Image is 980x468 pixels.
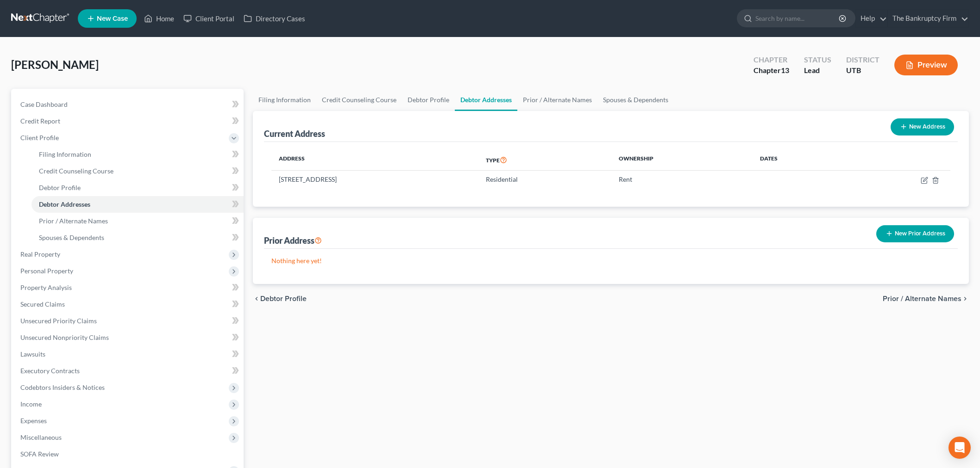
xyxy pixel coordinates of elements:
span: Spouses & Dependents [39,234,104,241]
span: Debtor Profile [260,295,307,302]
span: Credit Report [20,117,60,125]
span: Filing Information [39,150,91,158]
button: chevron_left Debtor Profile [253,295,307,302]
a: Debtor Profile [31,179,244,196]
span: Expenses [20,417,47,425]
td: [STREET_ADDRESS] [271,171,478,188]
a: Credit Counseling Course [316,89,402,111]
a: Home [139,10,179,27]
span: 13 [781,66,789,74]
a: Lawsuits [13,346,244,363]
div: UTB [846,65,879,76]
div: Chapter [754,65,789,76]
p: Nothing here yet! [271,256,950,265]
a: Unsecured Priority Claims [13,313,244,329]
a: Debtor Addresses [455,89,517,111]
span: Prior / Alternate Names [883,295,961,302]
a: Credit Report [13,113,244,129]
a: Case Dashboard [13,96,244,113]
span: SOFA Review [20,450,59,458]
a: Unsecured Nonpriority Claims [13,329,244,346]
span: Debtor Profile [39,184,81,191]
div: Prior Address [264,235,322,246]
a: Prior / Alternate Names [517,89,597,111]
span: Codebtors Insiders & Notices [20,383,105,391]
a: Credit Counseling Course [31,163,244,179]
td: Residential [478,171,612,188]
td: Rent [611,171,753,188]
span: [PERSON_NAME] [11,58,99,71]
a: Executory Contracts [13,363,244,379]
th: Ownership [611,149,753,171]
button: Prior / Alternate Names chevron_right [883,295,969,302]
button: Preview [894,55,958,75]
th: Type [478,149,612,171]
div: Status [804,55,831,65]
a: Spouses & Dependents [597,89,674,111]
a: Help [856,10,887,27]
span: Miscellaneous [20,433,62,441]
a: Client Portal [179,10,239,27]
a: Debtor Profile [402,89,455,111]
span: Debtor Addresses [39,200,90,208]
a: The Bankruptcy Firm [888,10,968,27]
a: Spouses & Dependents [31,229,244,246]
div: District [846,55,879,65]
span: Lawsuits [20,350,45,358]
span: Client Profile [20,134,59,142]
span: Case Dashboard [20,100,68,108]
span: Income [20,400,42,408]
span: Personal Property [20,267,73,275]
span: Real Property [20,250,60,258]
div: Lead [804,65,831,76]
th: Address [271,149,478,171]
span: Property Analysis [20,283,72,291]
div: Open Intercom Messenger [949,437,971,459]
button: New Prior Address [876,225,954,242]
a: Filing Information [253,89,316,111]
span: Secured Claims [20,300,65,308]
a: Debtor Addresses [31,196,244,213]
span: Unsecured Nonpriority Claims [20,333,109,341]
span: New Case [97,15,128,22]
a: Prior / Alternate Names [31,213,244,229]
span: Prior / Alternate Names [39,217,108,225]
a: SOFA Review [13,446,244,462]
span: Credit Counseling Course [39,167,113,175]
a: Filing Information [31,146,244,163]
a: Secured Claims [13,296,244,313]
th: Dates [753,149,845,171]
i: chevron_left [253,295,260,302]
button: New Address [891,118,954,135]
span: Unsecured Priority Claims [20,317,97,325]
a: Property Analysis [13,279,244,296]
div: Current Address [264,128,325,139]
input: Search by name... [755,10,840,27]
i: chevron_right [961,295,969,302]
div: Chapter [754,55,789,65]
a: Directory Cases [239,10,310,27]
span: Executory Contracts [20,367,80,375]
